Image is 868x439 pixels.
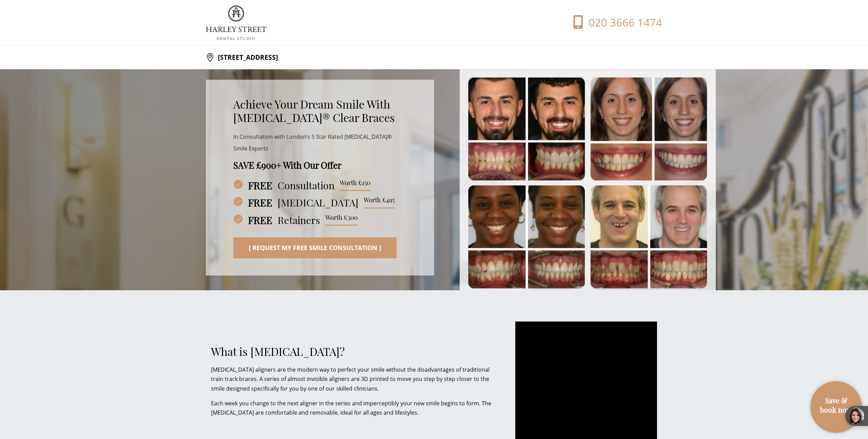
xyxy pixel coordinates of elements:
[814,396,858,426] a: Save & book now
[211,365,500,393] p: [MEDICAL_DATA] aligners are the modern way to perfect your smile without the disadvantages of tra...
[248,196,358,209] span: [MEDICAL_DATA]
[211,399,500,417] p: Each week you change to the next aligner in the series and imperceptibly your new smile begins to...
[233,237,397,258] a: [ Request My Free Smile Consultation ]
[233,98,407,124] h2: Achieve Your Dream Smile With [MEDICAL_DATA]® Clear Braces
[211,345,500,358] h2: What is [MEDICAL_DATA]?
[248,196,272,209] strong: FREE
[248,179,334,191] span: Consultation
[248,213,272,226] strong: FREE
[364,196,395,209] span: Worth £495
[233,131,407,154] p: In Consultation with London’s 5 Star Rated [MEDICAL_DATA]® Smile Experts
[233,160,407,170] h4: SAVE £900+ With Our Offer
[248,214,320,226] span: Retainers
[248,179,272,192] strong: FREE
[325,214,358,226] span: Worth £300
[214,50,278,64] p: [STREET_ADDRESS]
[206,5,267,40] img: logo.png
[340,179,371,191] span: Worth £150
[553,15,662,30] a: 020 3666 1474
